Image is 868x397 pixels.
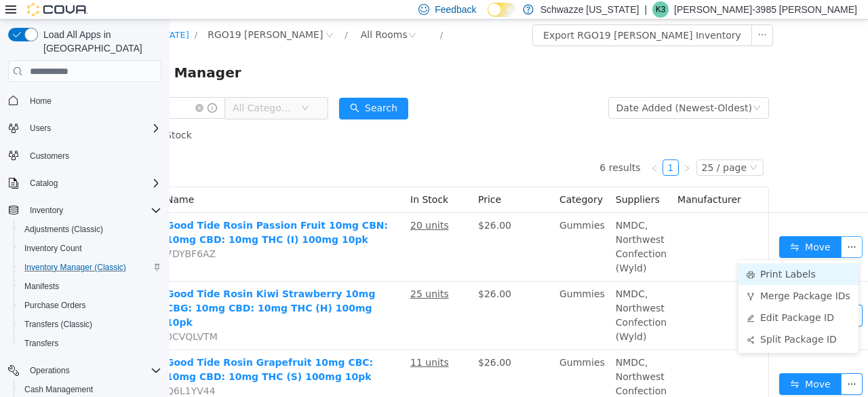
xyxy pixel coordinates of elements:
td: Gummies [384,262,441,330]
span: Customers [24,147,161,164]
span: Inventory Count [24,243,82,254]
button: Catalog [24,175,63,191]
p: | [644,1,647,18]
button: Inventory [3,201,167,220]
button: icon: swapMove [610,354,672,375]
span: Inventory [24,202,161,219]
span: Operations [24,362,161,379]
button: icon: searchSearch [170,78,239,100]
button: Transfers (Classic) [14,315,167,334]
button: icon: ellipsis [582,5,604,26]
p: Schwazze [US_STATE] [540,1,639,18]
span: / [175,10,178,20]
span: Home [24,92,161,109]
span: Suppliers [446,174,490,185]
button: Users [24,120,56,136]
i: icon: left [481,145,489,153]
i: icon: share-alt [577,316,585,324]
button: icon: ellipsis [671,354,693,375]
span: Feedback [435,3,476,16]
button: Transfers [14,334,167,353]
span: / [271,10,273,20]
span: Transfers [19,335,161,352]
span: In Stock [241,174,279,185]
span: Transfers [24,338,58,349]
span: All Categories [63,81,125,95]
a: Inventory Count [19,240,87,257]
span: Catalog [30,178,58,189]
button: Operations [24,362,75,379]
a: Purchase Orders [19,297,92,314]
a: Transfers (Classic) [19,316,98,333]
a: 1 [494,140,509,155]
button: Users [3,119,167,138]
i: icon: printer [577,251,585,259]
a: Inventory Manager (Classic) [19,259,132,276]
div: 25 / page [532,140,577,155]
li: Split Package ID [569,309,689,330]
button: Manifests [14,277,167,296]
div: Kandice-3985 Marquez [652,1,669,18]
span: Inventory Manager (Classic) [24,262,126,273]
button: icon: ellipsis [671,216,693,238]
button: Export RGO19 [PERSON_NAME] Inventory [363,5,583,26]
span: Manufacturer [508,174,572,185]
span: K3 [656,1,666,18]
li: Merge Package IDs [569,265,689,287]
p: [PERSON_NAME]-3985 [PERSON_NAME] [674,1,857,18]
li: 6 results [430,140,471,156]
span: Home [30,96,52,107]
span: Operations [30,365,70,376]
span: Catalog [24,175,161,191]
li: 1 [493,140,509,156]
li: Previous Page [477,140,493,156]
span: Manifests [24,281,59,292]
span: Inventory Count [19,240,161,257]
a: Customers [24,148,75,164]
button: Inventory Manager (Classic) [14,258,167,277]
button: Inventory [24,202,68,219]
li: Print Labels [569,244,689,265]
li: Next Page [509,140,526,156]
button: icon: swapMove [610,216,672,238]
u: 25 units [241,269,279,280]
span: NMDC, Northwest Confection (Wyld) [446,337,497,391]
button: Purchase Orders [14,296,167,315]
button: Home [3,90,167,110]
span: Dark Mode [488,17,488,18]
button: Catalog [3,174,167,193]
span: Manifests [19,278,161,295]
span: Adjustments (Classic) [24,224,103,235]
a: Transfers [19,335,64,352]
button: Customers [3,146,167,166]
button: Inventory Count [14,239,167,258]
div: Date Added (Newest-Oldest) [447,78,583,98]
span: Transfers (Classic) [19,316,161,333]
i: icon: right [513,145,521,153]
u: 20 units [241,200,279,211]
i: icon: close-circle [26,84,34,92]
span: NMDC, Northwest Confection (Wyld) [446,200,497,254]
span: Customers [30,151,69,162]
td: Gummies [384,193,441,262]
span: Purchase Orders [24,300,86,311]
span: RGO19 Hobbs [38,7,153,22]
span: Transfers (Classic) [24,319,92,330]
img: Cova [27,3,88,16]
i: icon: down [580,144,588,153]
span: Purchase Orders [19,297,161,314]
li: Edit Package ID [569,287,689,309]
span: Inventory [30,205,63,216]
span: $26.00 [309,337,342,348]
i: icon: down [132,84,140,94]
a: Adjustments (Classic) [19,221,108,238]
span: Cash Management [24,384,93,395]
input: Dark Mode [488,3,516,17]
span: Inventory Manager (Classic) [19,259,161,276]
a: Manifests [19,278,64,295]
span: $26.00 [309,200,342,211]
span: Price [309,174,332,185]
u: 11 units [241,337,279,348]
a: Home [24,93,57,109]
span: $26.00 [309,269,342,280]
